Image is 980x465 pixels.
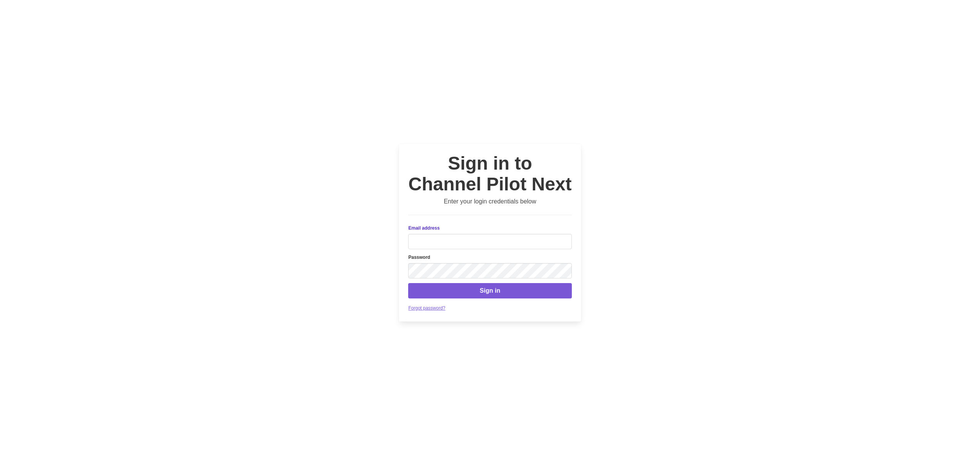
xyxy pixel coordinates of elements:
[408,255,430,260] span: Password
[408,305,445,311] a: Forgot password?
[408,283,571,298] button: Sign in
[480,286,500,295] span: Sign in
[408,225,439,231] span: Email address
[408,153,571,195] h1: Sign in to Channel Pilot Next
[408,198,571,205] h3: Enter your login credentials below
